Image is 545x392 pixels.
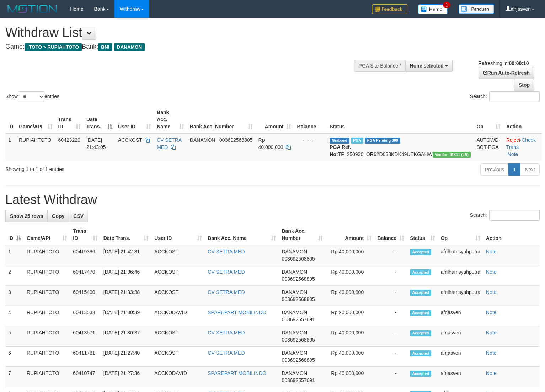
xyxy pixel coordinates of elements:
[101,326,151,347] td: [DATE] 21:30:37
[489,91,540,102] input: Search:
[5,225,24,245] th: ID: activate to sort column descending
[25,43,82,51] span: ITOTO > RUPIAHTOTO
[479,67,534,79] a: Run Auto-Refresh
[282,337,315,343] span: Copy 003692568805 to clipboard
[297,136,324,144] div: - - -
[503,133,542,161] td: · ·
[115,106,154,133] th: User ID: activate to sort column ascending
[24,326,70,347] td: RUPIAHTOTO
[354,60,405,72] div: PGA Site Balance /
[514,79,534,91] a: Stop
[24,225,70,245] th: Game/API: activate to sort column ascending
[418,4,448,14] img: Button%20Memo.svg
[70,347,100,367] td: 60411781
[433,152,471,158] span: Vendor URL: https://dashboard.q2checkout.com/secure
[438,225,483,245] th: Op: activate to sort column ascending
[5,245,24,265] td: 1
[407,225,438,245] th: Status: activate to sort column ascending
[70,367,100,387] td: 60410747
[151,225,205,245] th: User ID: activate to sort column ascending
[5,106,16,133] th: ID
[478,60,529,66] span: Refreshing in:
[486,249,497,254] a: Note
[208,269,245,275] a: CV SETRA MED
[16,106,55,133] th: Game/API: activate to sort column ascending
[151,347,205,367] td: ACCKOST
[151,286,205,306] td: ACCKOST
[438,245,483,265] td: afrilhamsyahputra
[151,265,205,286] td: ACCKOST
[480,163,509,176] a: Previous
[5,193,540,207] h1: Latest Withdraw
[438,367,483,387] td: afrjasven
[5,306,24,326] td: 4
[282,317,315,322] span: Copy 003692557691 to clipboard
[326,245,374,265] td: Rp 40,000,000
[70,245,100,265] td: 60419386
[208,310,266,315] a: SPAREPART MOBILINDO
[5,26,356,40] h1: Withdraw List
[410,63,444,69] span: None selected
[486,269,497,275] a: Note
[282,276,315,282] span: Copy 003692568805 to clipboard
[410,290,431,296] span: Accepted
[374,225,407,245] th: Balance: activate to sort column ascending
[5,210,48,222] a: Show 25 rows
[486,310,497,315] a: Note
[55,106,84,133] th: Trans ID: activate to sort column ascending
[508,151,518,157] a: Note
[86,137,106,150] span: [DATE] 21:43:05
[520,163,540,176] a: Next
[438,265,483,286] td: afrilhamsyahputra
[258,137,283,150] span: Rp 40.000.000
[374,347,407,367] td: -
[351,138,363,144] span: Marked by afrjasven
[326,367,374,387] td: Rp 40,000,000
[70,286,100,306] td: 60415490
[374,367,407,387] td: -
[326,326,374,347] td: Rp 40,000,000
[509,60,529,66] strong: 00:00:10
[282,269,307,275] span: DANAMON
[10,213,43,219] span: Show 25 rows
[438,286,483,306] td: afrilhamsyahputra
[5,265,24,286] td: 2
[190,137,215,143] span: DANAMON
[70,326,100,347] td: 60413571
[5,347,24,367] td: 6
[16,133,55,161] td: RUPIAHTOTO
[18,91,44,102] select: Showentries
[327,133,474,161] td: TF_250930_OR62D038KDK49UEKGAHW
[157,137,181,150] a: CV SETRA MED
[326,265,374,286] td: Rp 40,000,000
[282,289,307,295] span: DANAMON
[282,249,307,254] span: DANAMON
[410,330,431,336] span: Accepted
[70,306,100,326] td: 60413533
[151,245,205,265] td: ACCKOST
[506,137,536,150] a: Check Trans
[70,265,100,286] td: 60417470
[459,4,494,14] img: panduan.png
[282,350,307,356] span: DANAMON
[326,347,374,367] td: Rp 40,000,000
[410,310,431,316] span: Accepted
[282,370,307,376] span: DANAMON
[73,213,84,219] span: CSV
[47,210,69,222] a: Copy
[330,138,349,144] span: Grabbed
[101,367,151,387] td: [DATE] 21:27:36
[24,347,70,367] td: RUPIAHTOTO
[365,138,400,144] span: PGA Pending
[438,306,483,326] td: afrjasven
[24,286,70,306] td: RUPIAHTOTO
[372,4,407,14] img: Feedback.jpg
[374,245,407,265] td: -
[410,350,431,356] span: Accepted
[151,367,205,387] td: ACCKODAVID
[443,2,450,8] span: 1
[154,106,187,133] th: Bank Acc. Name: activate to sort column ascending
[5,163,222,173] div: Showing 1 to 1 of 1 entries
[374,326,407,347] td: -
[282,310,307,315] span: DANAMON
